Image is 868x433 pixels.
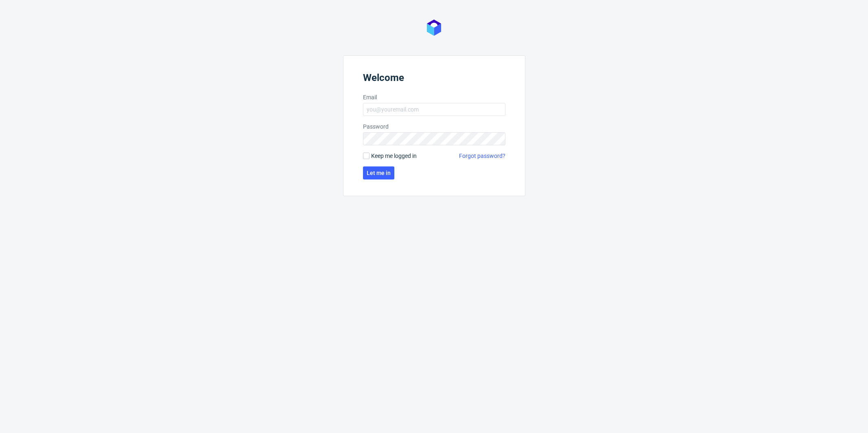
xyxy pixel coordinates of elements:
a: Forgot password? [459,152,505,160]
input: you@youremail.com [363,103,505,116]
label: Email [363,93,505,101]
header: Welcome [363,72,505,87]
span: Let me in [367,170,391,176]
button: Let me in [363,166,394,179]
label: Password [363,122,505,131]
span: Keep me logged in [371,152,417,160]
